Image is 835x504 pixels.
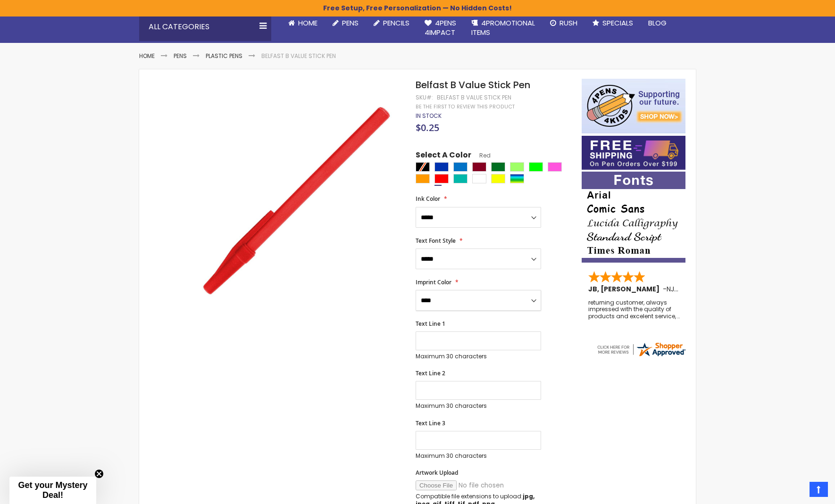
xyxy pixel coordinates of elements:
[416,278,451,286] span: Imprint Color
[471,151,491,159] span: Red
[416,93,433,101] strong: SKU
[139,13,271,41] div: All Categories
[453,162,468,172] div: Blue Light
[139,52,155,60] a: Home
[416,402,541,410] p: Maximum 30 characters
[602,18,633,28] span: Specials
[366,13,417,33] a: Pencils
[416,452,541,460] p: Maximum 30 characters
[548,162,562,172] div: Pink
[416,121,439,134] span: $0.25
[187,92,403,308] img: belfast-b-red_1_1.jpg
[416,369,445,377] span: Text Line 2
[641,13,674,33] a: Blog
[9,477,96,504] div: Get your Mystery Deal!Close teaser
[416,112,442,120] span: In stock
[464,13,543,43] a: 4PROMOTIONALITEMS
[510,174,524,183] div: Assorted
[588,299,680,320] div: returning customer, always impressed with the quality of products and excelent service, will retu...
[416,237,456,245] span: Text Font Style
[596,341,686,358] img: 4pens.com widget logo
[491,162,505,172] div: Green
[416,320,445,328] span: Text Line 1
[543,13,585,33] a: Rush
[416,174,430,183] div: Orange
[588,284,663,294] span: JB, [PERSON_NAME]
[416,103,515,110] a: Be the first to review this product
[383,18,409,28] span: Pencils
[174,52,187,60] a: Pens
[471,18,535,37] span: 4PROMOTIONAL ITEMS
[585,13,641,33] a: Specials
[434,162,449,172] div: Blue
[529,162,543,172] div: Lime Green
[453,174,468,183] div: Teal
[472,162,486,172] div: Burgundy
[425,18,456,37] span: 4Pens 4impact
[342,18,359,28] span: Pens
[416,150,471,163] span: Select A Color
[416,353,541,360] p: Maximum 30 characters
[325,13,366,33] a: Pens
[582,136,685,170] img: Free shipping on orders over $199
[281,13,325,33] a: Home
[582,172,685,263] img: font-personalization-examples
[94,469,104,479] button: Close teaser
[261,52,336,60] li: Belfast B Value Stick Pen
[491,174,505,183] div: Yellow
[582,79,685,133] img: 4pens 4 kids
[298,18,317,28] span: Home
[648,18,667,28] span: Blog
[18,480,87,500] span: Get your Mystery Deal!
[472,174,486,183] div: White
[416,419,445,427] span: Text Line 3
[416,78,530,91] span: Belfast B Value Stick Pen
[416,112,442,120] div: Availability
[416,195,440,203] span: Ink Color
[596,352,686,360] a: 4pens.com certificate URL
[510,162,524,172] div: Green Light
[434,174,449,183] div: Red
[437,94,511,101] div: Belfast B Value Stick Pen
[667,284,678,294] span: NJ
[810,482,828,497] a: Top
[417,13,464,43] a: 4Pens4impact
[206,52,242,60] a: Plastic Pens
[416,469,458,477] span: Artwork Upload
[663,284,745,294] span: - ,
[559,18,577,28] span: Rush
